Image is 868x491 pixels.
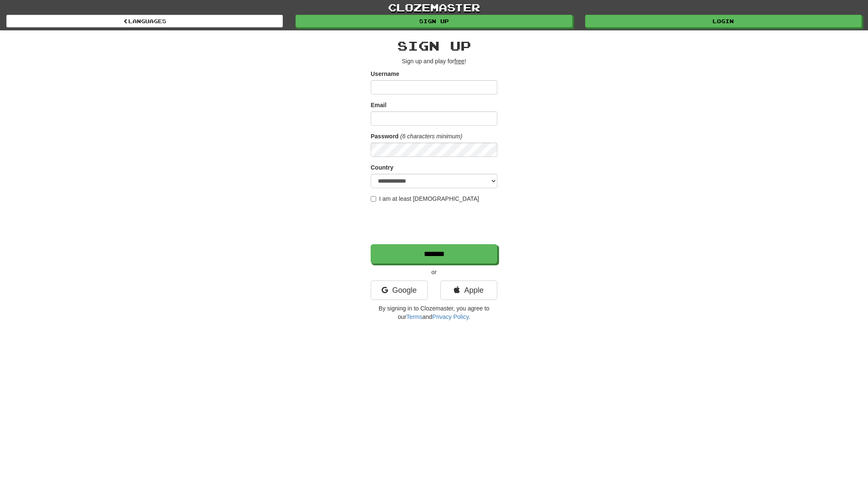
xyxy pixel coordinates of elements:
iframe: reCAPTCHA [371,207,499,240]
a: Terms [406,313,422,320]
a: Apple [440,281,497,300]
h2: Sign up [371,39,497,53]
a: Sign up [296,15,572,27]
label: I am at least [DEMOGRAPHIC_DATA] [371,194,479,203]
a: Languages [6,15,283,27]
p: Sign up and play for ! [371,57,497,65]
input: I am at least [DEMOGRAPHIC_DATA] [371,196,376,202]
label: Username [371,70,399,78]
label: Email [371,101,386,109]
p: or [371,268,497,276]
label: Password [371,132,399,140]
label: Country [371,163,393,172]
a: Privacy Policy [432,313,469,320]
u: free [454,58,464,65]
a: Login [585,15,862,27]
p: By signing in to Clozemaster, you agree to our and . [371,304,497,321]
em: (6 characters minimum) [400,133,462,140]
a: Google [371,281,428,300]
